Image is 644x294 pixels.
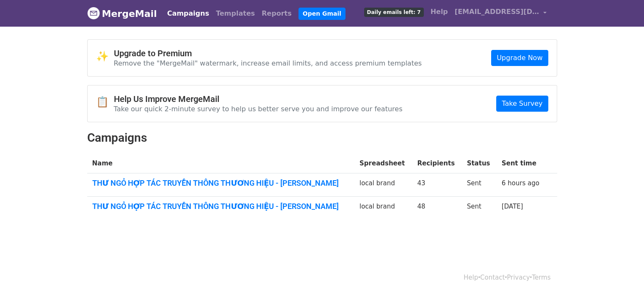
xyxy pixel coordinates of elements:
a: [EMAIL_ADDRESS][DOMAIN_NAME] [451,3,550,23]
td: Sent [462,173,497,197]
td: 43 [412,173,462,197]
h4: Upgrade to Premium [114,48,422,58]
img: MergeMail logo [87,7,100,19]
p: Remove the "MergeMail" watermark, increase email limits, and access premium templates [114,59,422,68]
th: Spreadsheet [354,154,412,173]
th: Recipients [412,154,462,173]
td: Sent [462,196,497,219]
p: Take our quick 2-minute survey to help us better serve you and improve our features [114,104,403,113]
a: Campaigns [164,5,213,22]
a: Daily emails left: 7 [361,3,427,20]
h2: Campaigns [87,131,557,145]
th: Status [462,154,497,173]
a: Open Gmail [299,8,345,20]
a: Upgrade Now [491,50,548,66]
a: Help [464,274,478,281]
th: Sent time [497,154,547,173]
span: [EMAIL_ADDRESS][DOMAIN_NAME] [455,7,539,17]
a: 6 hours ago [502,179,539,187]
a: Take Survey [496,96,548,112]
th: Name [87,154,355,173]
a: Templates [213,5,258,22]
a: Terms [532,274,550,281]
a: THƯ NGỎ HỢP TÁC TRUYỀN THÔNG THƯƠNG HIỆU - [PERSON_NAME] [92,179,350,188]
td: 48 [412,196,462,219]
span: Daily emails left: 7 [364,8,424,17]
a: THƯ NGỎ HỢP TÁC TRUYỀN THÔNG THƯƠNG HIỆU - [PERSON_NAME] [92,202,350,211]
a: Help [427,3,451,20]
a: [DATE] [502,203,523,210]
a: Reports [258,5,295,22]
a: MergeMail [87,5,157,22]
span: 📋 [96,96,114,108]
span: ✨ [96,50,114,63]
a: Privacy [507,274,530,281]
a: Contact [480,274,505,281]
td: local brand [354,196,412,219]
h4: Help Us Improve MergeMail [114,94,403,104]
td: local brand [354,173,412,197]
